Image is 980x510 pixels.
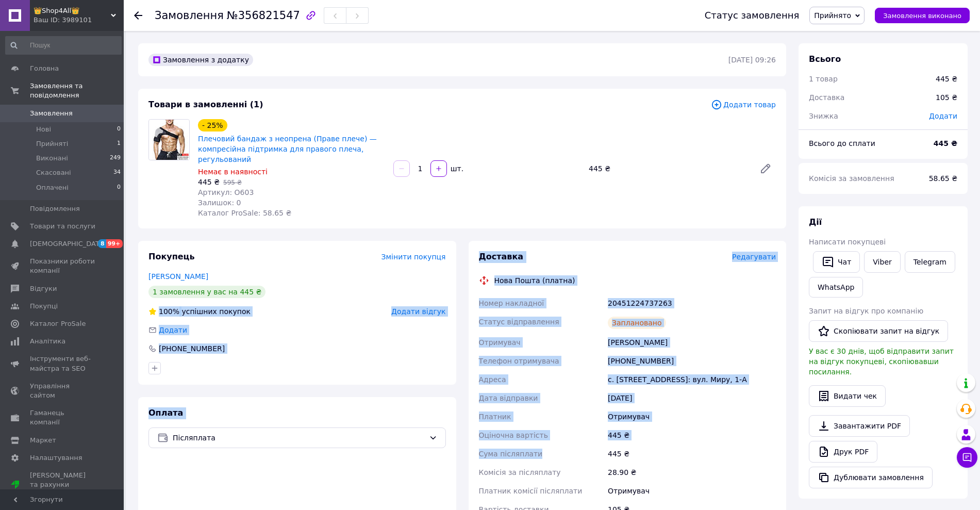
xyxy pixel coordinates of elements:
[30,337,65,346] span: Аналітика
[30,81,124,100] span: Замовлення та повідомлення
[106,239,123,248] span: 99+
[479,318,559,326] span: Статус відправлення
[381,253,446,261] span: Змінити покупця
[158,343,226,354] div: [PHONE_NUMBER]
[198,168,268,176] span: Немає в наявності
[148,408,183,418] span: Оплата
[905,251,955,273] a: Telegram
[117,139,121,149] span: 1
[809,320,948,342] button: Скопіювати запит на відгук
[728,56,776,64] time: [DATE] 09:26
[479,431,548,439] span: Оціночна вартість
[606,407,778,426] div: Отримувач
[148,306,251,317] div: успішних покупок
[809,347,954,376] span: У вас є 30 днів, щоб відправити запит на відгук покупцеві, скопіювавши посилання.
[36,183,69,192] span: Оплачені
[814,11,851,20] span: Прийнято
[30,471,95,499] span: [PERSON_NAME] та рахунки
[809,277,863,298] a: WhatsApp
[936,74,957,84] div: 445 ₴
[30,436,56,445] span: Маркет
[479,357,559,365] span: Телефон отримувача
[198,209,291,217] span: Каталог ProSale: 58.65 ₴
[98,239,106,248] span: 8
[110,154,121,163] span: 249
[479,375,506,384] span: Адреса
[606,463,778,482] div: 28.90 ₴
[606,333,778,352] div: [PERSON_NAME]
[809,467,933,488] button: Дублювати замовлення
[606,389,778,407] div: [DATE]
[198,199,241,207] span: Залишок: 0
[492,275,578,286] div: Нова Пошта (платна)
[608,317,666,329] div: Заплановано
[705,10,800,21] div: Статус замовлення
[223,179,242,186] span: 595 ₴
[198,178,220,186] span: 445 ₴
[30,204,80,213] span: Повідомлення
[159,307,179,316] span: 100%
[809,75,838,83] span: 1 товар
[732,253,776,261] span: Редагувати
[198,188,254,196] span: Артикул: O603
[148,54,253,66] div: Замовлення з додатку
[809,441,877,463] a: Друк PDF
[30,239,106,249] span: [DEMOGRAPHIC_DATA]
[606,426,778,445] div: 445 ₴
[864,251,900,273] a: Viber
[606,352,778,370] div: [PHONE_NUMBER]
[30,319,86,328] span: Каталог ProSale
[34,15,124,25] div: Ваш ID: 3989101
[875,8,970,23] button: Замовлення виконано
[155,9,224,22] span: Замовлення
[117,183,121,192] span: 0
[148,100,263,109] span: Товари в замовленні (1)
[479,413,511,421] span: Платник
[113,168,121,177] span: 34
[809,238,886,246] span: Написати покупцеві
[36,168,71,177] span: Скасовані
[30,354,95,373] span: Інструменти веб-майстра та SEO
[479,394,538,402] span: Дата відправки
[148,286,265,298] div: 1 замовлення у вас на 445 ₴
[479,338,521,347] span: Отримувач
[198,135,377,163] a: Плечовий бандаж з неопрена (Праве плече) — компресійна підтримка для правого плеча, регульований
[929,112,957,120] span: Додати
[479,252,524,261] span: Доставка
[30,222,95,231] span: Товари та послуги
[34,6,111,15] span: 👑Shop4All👑
[711,99,776,110] span: Додати товар
[30,408,95,427] span: Гаманець компанії
[809,54,841,64] span: Всього
[36,139,68,149] span: Прийняті
[30,453,82,463] span: Налаштування
[957,447,977,468] button: Чат з покупцем
[479,487,583,495] span: Платник комісії післяплати
[36,125,51,134] span: Нові
[755,158,776,179] a: Редагувати
[30,302,58,311] span: Покупці
[606,294,778,312] div: 20451224737263
[30,64,59,73] span: Головна
[809,112,838,120] span: Знижка
[479,468,561,476] span: Комісія за післяплату
[5,36,122,55] input: Пошук
[36,154,68,163] span: Виконані
[159,326,187,334] span: Додати
[606,445,778,463] div: 445 ₴
[479,299,544,307] span: Номер накладної
[173,432,425,443] span: Післяплата
[30,109,73,118] span: Замовлення
[813,251,860,273] button: Чат
[479,450,543,458] span: Сума післяплати
[149,120,189,160] img: Плечовий бандаж з неопрена (Праве плече) — компресійна підтримка для правого плеча, регульований
[883,12,961,20] span: Замовлення виконано
[809,385,886,407] button: Видати чек
[448,163,464,174] div: шт.
[606,482,778,500] div: Отримувач
[198,119,227,131] div: - 25%
[134,10,142,21] div: Повернутися назад
[117,125,121,134] span: 0
[809,217,822,227] span: Дії
[148,272,208,281] a: [PERSON_NAME]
